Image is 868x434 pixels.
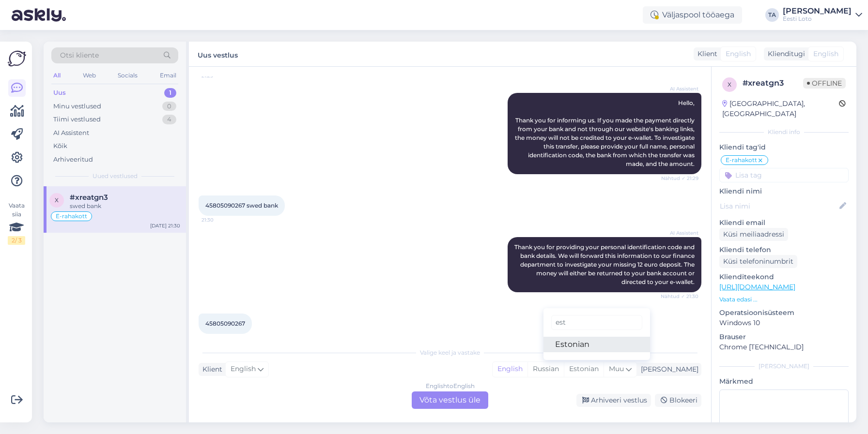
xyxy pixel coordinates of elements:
div: swed bank [70,202,180,210]
label: Uus vestlus [198,47,238,60]
div: 1 [164,88,176,98]
div: Tiimi vestlused [53,115,101,124]
span: 21:30 [201,216,238,224]
span: Offline [803,78,846,89]
p: Märkmed [719,376,849,387]
p: Brauser [719,332,849,342]
div: English [493,362,527,376]
div: Estonian [564,362,604,376]
p: Operatsioonisüsteem [719,308,849,318]
span: x [55,196,59,204]
div: Socials [116,69,139,82]
div: # xreatgn3 [743,77,803,89]
div: 2 / 3 [8,236,25,245]
p: Chrome [TECHNICAL_ID] [719,342,849,352]
div: [PERSON_NAME] [783,7,852,15]
p: Windows 10 [719,318,849,328]
div: Küsi telefoninumbrit [719,255,797,268]
div: Arhiveeritud [53,155,93,165]
div: Web [81,69,98,82]
div: Klient [694,49,717,59]
p: Kliendi telefon [719,245,849,255]
div: Uus [53,88,66,98]
p: Vaata edasi ... [719,295,849,304]
div: 4 [162,115,176,124]
span: #xreatgn3 [70,193,108,202]
div: Klienditugi [764,49,805,59]
div: 0 [162,102,176,111]
span: English [726,49,751,59]
div: [GEOGRAPHIC_DATA], [GEOGRAPHIC_DATA] [722,99,839,119]
span: AI Assistent [662,85,698,92]
img: Askly Logo [8,49,26,68]
p: Kliendi email [719,218,849,228]
div: AI Assistent [53,128,89,138]
input: Kirjuta, millist tag'i otsid [551,315,642,330]
span: 45805090267 [205,320,245,327]
span: Thank you for providing your personal identification code and bank details. We will forward this ... [514,243,696,285]
a: [PERSON_NAME]Eesti Loto [783,7,862,23]
div: [PERSON_NAME] [719,362,849,371]
span: 45805090267 swed bank [205,202,278,209]
span: AI Assistent [662,229,698,237]
div: Blokeeri [655,394,701,407]
input: Lisa tag [719,168,849,182]
div: Kliendi info [719,128,849,136]
span: Otsi kliente [60,50,99,60]
p: Kliendi tag'id [719,142,849,152]
div: TA [765,8,779,22]
span: E-rahakott [726,157,757,163]
div: Kõik [53,141,67,151]
div: English to English [426,382,475,390]
span: Muu [609,364,624,373]
div: Russian [527,362,564,376]
div: Valige keel ja vastake [199,348,701,357]
a: Estonian [543,337,650,352]
div: All [51,69,62,82]
div: Email [158,69,178,82]
div: Minu vestlused [53,102,101,111]
div: Küsi meiliaadressi [719,228,788,241]
span: English [813,49,838,59]
a: [URL][DOMAIN_NAME] [719,283,795,291]
span: English [231,364,256,374]
span: x [728,81,731,88]
span: Nähtud ✓ 21:29 [661,175,698,182]
div: [DATE] 21:30 [150,222,180,229]
div: Klient [199,364,222,374]
div: Eesti Loto [783,15,852,23]
p: Klienditeekond [719,272,849,282]
span: Nähtud ✓ 21:30 [661,293,698,300]
div: Väljaspool tööaega [643,6,742,24]
div: Arhiveeri vestlus [576,394,651,407]
span: Uued vestlused [93,172,138,180]
p: Kliendi nimi [719,186,849,196]
span: E-rahakott [56,213,87,219]
div: [PERSON_NAME] [637,364,698,374]
div: Vaata siia [8,201,25,245]
div: Võta vestlus üle [412,391,488,409]
input: Lisa nimi [720,201,837,211]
